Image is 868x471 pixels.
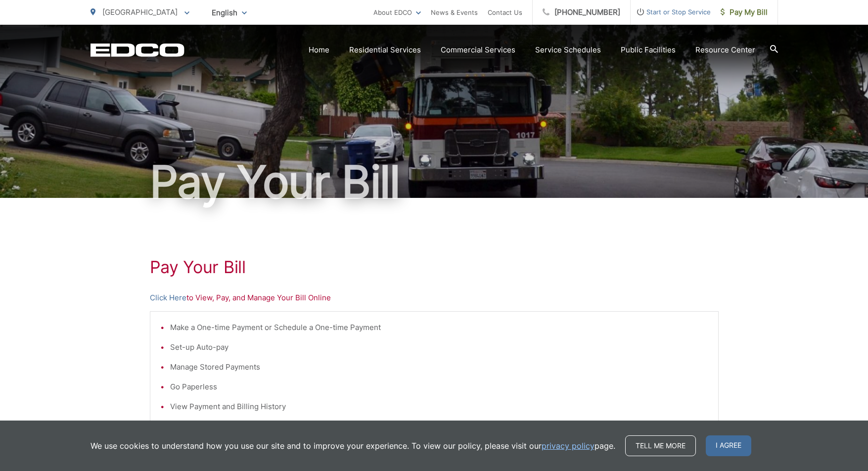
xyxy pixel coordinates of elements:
[625,435,696,456] a: Tell me more
[91,157,778,207] h1: Pay Your Bill
[621,44,676,56] a: Public Facilities
[170,341,708,353] li: Set-up Auto-pay
[441,44,515,56] a: Commercial Services
[170,401,708,413] li: View Payment and Billing History
[91,43,184,57] a: EDCD logo. Return to the homepage.
[102,7,178,17] span: [GEOGRAPHIC_DATA]
[349,44,421,56] a: Residential Services
[150,257,719,277] h1: Pay Your Bill
[309,44,329,56] a: Home
[170,322,708,333] li: Make a One-time Payment or Schedule a One-time Payment
[150,292,719,304] p: to View, Pay, and Manage Your Bill Online
[204,4,254,21] span: English
[170,361,708,373] li: Manage Stored Payments
[706,435,751,456] span: I agree
[535,44,601,56] a: Service Schedules
[431,6,478,18] a: News & Events
[488,6,522,18] a: Contact Us
[170,381,708,393] li: Go Paperless
[721,6,768,18] span: Pay My Bill
[91,440,615,452] p: We use cookies to understand how you use our site and to improve your experience. To view our pol...
[373,6,421,18] a: About EDCO
[542,440,594,452] a: privacy policy
[150,292,186,304] a: Click Here
[695,44,755,56] a: Resource Center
